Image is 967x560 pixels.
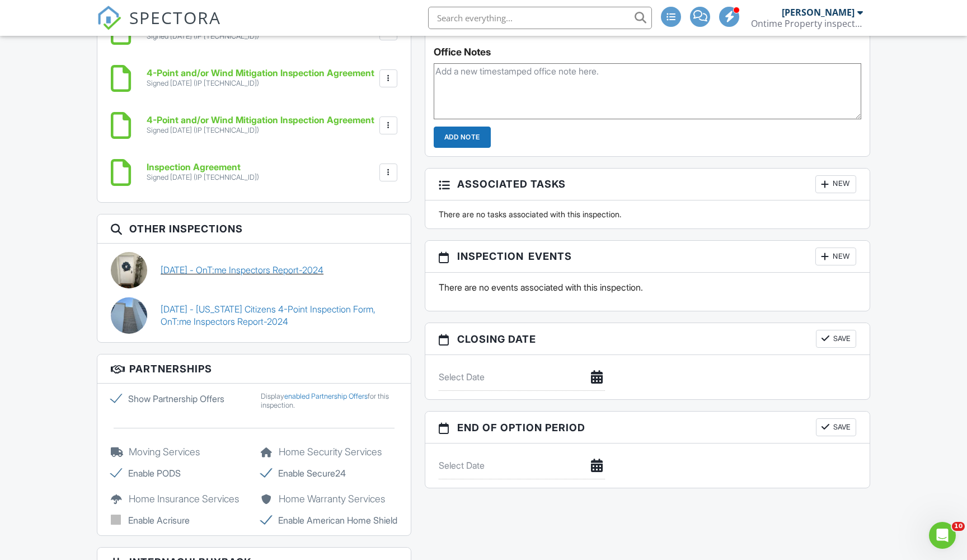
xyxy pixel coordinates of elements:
[457,420,585,435] span: End of Option Period
[111,446,247,458] h5: Moving Services
[261,392,397,410] div: Display for this inspection.
[111,392,247,405] label: Show Partnership Offers
[434,46,861,58] div: Office Notes
[929,522,956,549] iframe: Intercom live chat
[147,173,259,182] div: Signed [DATE] (IP [TECHNICAL_ID])
[147,115,374,125] h6: 4-Point and/or Wind Mitigation Inspection Agreement
[457,176,566,192] span: Associated Tasks
[261,493,397,505] h5: Home Warranty Services
[439,452,605,479] input: Select Date
[97,354,411,384] h3: Partnerships
[816,418,856,436] button: Save
[147,68,374,78] h6: 4-Point and/or Wind Mitigation Inspection Agreement
[457,332,536,347] span: Closing date
[161,264,323,276] a: [DATE] - OnT:me Inspectors Report-2024
[457,249,524,264] span: Inspection
[434,127,491,148] input: Add Note
[815,175,856,193] div: New
[97,6,121,30] img: The Best Home Inspection Software - Spectora
[815,248,856,265] div: New
[97,15,221,39] a: SPECTORA
[147,79,374,88] div: Signed [DATE] (IP [TECHNICAL_ID])
[111,493,247,505] h5: Home Insurance Services
[161,303,397,328] a: [DATE] - [US_STATE] Citizens 4-Point Inspection Form, OnT:me Inspectors Report-2024
[528,249,572,264] span: Events
[147,115,374,135] a: 4-Point and/or Wind Mitigation Inspection Agreement Signed [DATE] (IP [TECHNICAL_ID])
[439,363,605,391] input: Select Date
[97,214,411,244] h3: Other Inspections
[782,7,855,18] div: [PERSON_NAME]
[816,330,856,348] button: Save
[111,514,247,527] label: Enable Acrisure
[428,7,652,29] input: Search everything...
[261,466,397,480] label: Enable Secure24
[261,446,397,458] h5: Home Security Services
[439,281,856,293] p: There are no events associated with this inspection.
[147,162,259,172] h6: Inspection Agreement
[147,126,374,135] div: Signed [DATE] (IP [TECHNICAL_ID])
[261,514,397,527] label: Enable American Home Shield
[147,162,259,182] a: Inspection Agreement Signed [DATE] (IP [TECHNICAL_ID])
[284,392,368,400] a: enabled Partnership Offers
[147,68,374,88] a: 4-Point and/or Wind Mitigation Inspection Agreement Signed [DATE] (IP [TECHNICAL_ID])
[751,18,863,29] div: Ontime Property inspectors
[111,466,247,480] label: Enable PODS
[952,522,965,531] span: 10
[129,6,221,29] span: SPECTORA
[432,209,863,220] div: There are no tasks associated with this inspection.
